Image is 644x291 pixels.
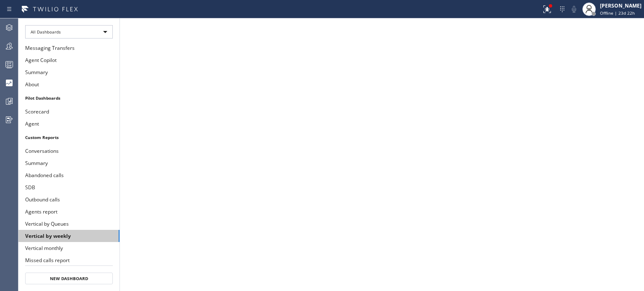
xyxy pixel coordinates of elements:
button: Mute [568,3,580,15]
button: Agent Copilot [18,54,119,66]
div: All Dashboards [25,25,113,39]
span: Offline | 23d 22h [600,10,635,16]
button: About [18,78,119,90]
button: Messaging Transfers [18,42,119,54]
button: Abandoned calls [18,169,119,181]
button: Summary [18,66,119,78]
button: Summary [18,157,119,169]
button: SDB [18,181,119,193]
li: Pilot Dashboards [18,93,119,103]
button: Conversations [18,145,119,157]
li: Custom Reports [18,132,119,143]
button: Agents report [18,206,119,218]
button: Vertical by weekly [18,230,119,242]
button: Agent [18,118,119,130]
button: New Dashboard [25,273,113,284]
button: Scorecard [18,106,119,118]
div: [PERSON_NAME] [600,2,641,9]
iframe: dashboard_b58ce3997c16 [120,18,644,291]
button: Vertical by Queues [18,218,119,230]
button: Vertical monthly [18,242,119,254]
button: Outbound calls [18,193,119,206]
button: Missed calls report [18,254,119,266]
